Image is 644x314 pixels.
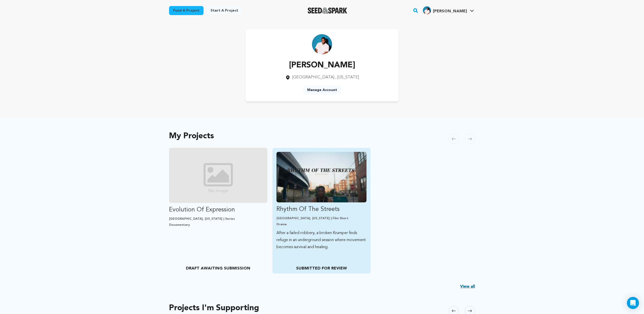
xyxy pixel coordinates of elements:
img: Seed&Spark Logo Dark Mode [308,8,347,14]
p: Evolution Of Expression [169,206,267,214]
div: Conrad M.'s Profile [423,6,467,14]
a: View all [460,284,475,290]
a: Start a project [207,6,242,15]
a: Fund Rhythm Of The Streets [276,152,367,251]
a: Manage Account [303,85,341,95]
img: https://seedandspark-static.s3.us-east-2.amazonaws.com/images/User/002/239/805/medium/74de8a38eed... [312,34,332,54]
img: 74de8a38eed53438.jpg [423,6,431,14]
span: Conrad M.'s Profile [422,5,475,16]
h2: Projects I'm Supporting [169,305,259,312]
p: Drama [276,222,367,227]
a: Conrad M.'s Profile [422,5,475,14]
p: Rhythm Of The Streets [276,205,367,213]
a: Seed&Spark Homepage [308,8,347,14]
p: After a failed robbery, a broken Krumper finds refuge in an underground session where movement be... [276,230,367,251]
a: Fund a project [169,6,204,15]
div: Open Intercom Messenger [627,297,639,309]
span: , [US_STATE] [335,75,359,79]
p: [PERSON_NAME] [285,59,359,71]
p: SUBMITTED FOR REVIEW [276,265,367,272]
p: [GEOGRAPHIC_DATA], [US_STATE] | Film Short [276,216,367,220]
p: Documentary [169,223,267,227]
h2: My Projects [169,133,214,140]
p: DRAFT AWAITING SUBMISSION [169,265,267,272]
p: [GEOGRAPHIC_DATA], [US_STATE] | Series [169,217,267,221]
span: [PERSON_NAME] [433,9,467,13]
span: [GEOGRAPHIC_DATA] [292,75,334,79]
a: Fund Evolution Of Expression [169,148,267,230]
